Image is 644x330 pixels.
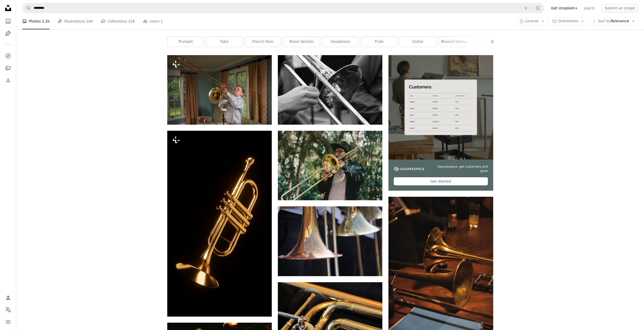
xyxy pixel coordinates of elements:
[206,37,242,47] a: tuba
[58,13,93,29] a: Illustrations 184
[168,37,204,47] a: trumpet
[167,55,272,125] img: a young boy playing a trombone in a living room
[394,167,424,171] img: file-1747939142011-51e5cc87e3c9
[581,4,597,12] a: Log in
[430,165,488,173] span: Squarespace: get customers and grow
[245,37,281,47] a: french horn
[388,273,493,277] a: a pair of glasses on a table
[3,317,13,327] button: Menu
[520,3,531,13] button: Clear
[278,163,382,168] a: a man playing a trombone in a forest
[278,239,382,243] a: gold colored heart shaped pendant
[3,305,13,315] button: Language
[128,18,135,24] span: 316
[549,17,587,25] button: Orientation
[167,221,272,226] a: a golden trumpet on a black background
[3,51,13,61] a: Explore
[278,206,382,276] img: gold colored heart shaped pendant
[101,13,135,29] a: Collections 316
[400,37,436,47] a: guitar
[278,87,382,92] a: person playing trumpet in grayscale photography
[361,37,397,47] a: flute
[532,3,544,13] button: Visual search
[278,55,382,125] img: person playing trumpet in grayscale photography
[284,37,320,47] a: brass section
[167,131,272,317] img: a golden trumpet on a black background
[388,55,493,160] img: file-1747939376688-baf9a4a454ffimage
[167,87,272,92] a: a young boy playing a trombone in a living room
[23,3,31,13] button: Search Unsplash
[3,28,13,38] a: Illustrations
[143,13,163,29] a: Users 1
[598,19,629,24] span: Relevance
[161,18,163,24] span: 1
[3,293,13,303] a: Log in / Sign up
[22,3,544,13] form: Find visuals sitewide
[601,4,638,12] button: Submit an image
[86,18,93,24] span: 184
[558,19,578,23] span: Orientation
[322,37,359,47] a: saxophone
[516,17,548,25] button: License
[488,37,493,47] button: scroll list to the right
[394,177,488,185] div: Get Started
[3,3,13,14] a: Home — Unsplash
[278,131,382,200] img: a man playing a trombone in a forest
[589,17,638,25] button: Sort byRelevance
[548,4,581,12] a: Get Unsplash+
[598,19,611,23] span: Sort by
[3,75,13,85] a: Download History
[388,55,493,191] a: Squarespace: get customers and growGet Started
[525,19,539,23] span: License
[439,37,475,47] a: musical instrument
[278,315,382,319] a: gray instrument
[477,37,513,47] a: horn
[3,63,13,73] a: Collections
[3,16,13,26] a: Photos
